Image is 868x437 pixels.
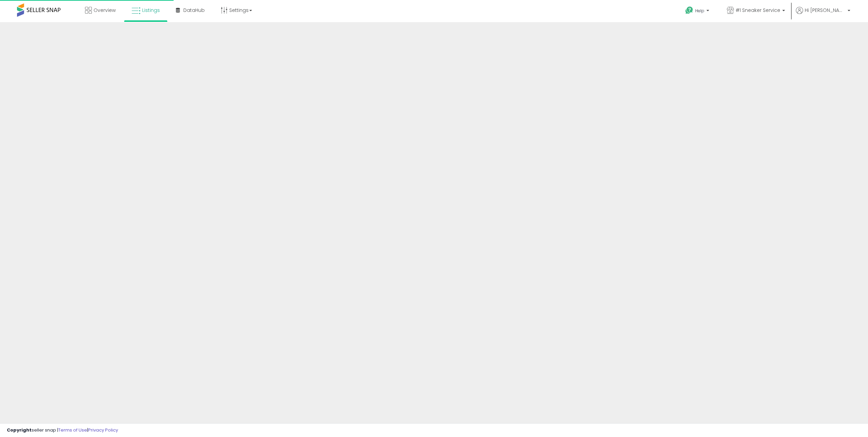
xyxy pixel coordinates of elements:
[680,1,716,22] a: Help
[94,7,116,14] span: Overview
[183,7,205,14] span: DataHub
[736,7,780,14] span: #1 Sneaker Service
[685,6,694,15] i: Get Help
[142,7,160,14] span: Listings
[805,7,846,14] span: Hi [PERSON_NAME]
[695,8,704,14] span: Help
[796,7,850,22] a: Hi [PERSON_NAME]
